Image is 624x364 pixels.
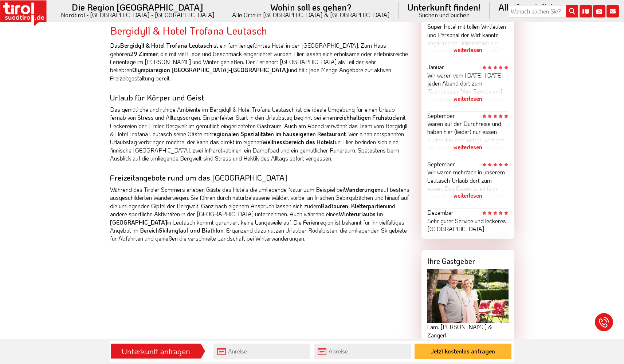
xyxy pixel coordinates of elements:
p: Das gemütliche und ruhige Ambiente im Bergidyll & Hotel Trofana Leutasch ist die ideale Umgebung ... [110,106,411,163]
strong: regionalen Spezialitäten im hauseigenen Restaurant [211,130,346,138]
div: Ihre Gastgeber [421,250,514,269]
div: Wir waren mehrfach in unserem Leutasch-Urlaub dort zum essen. Das Essen ist einfach erste Klasse,... [427,168,509,205]
i: Karte öffnen [580,5,592,17]
i: Kontakt [607,5,619,17]
div: weiterlesen [427,90,509,108]
strong: reichhaltigen Frühstück [337,114,398,121]
small: Alle Orte in [GEOGRAPHIC_DATA] & [GEOGRAPHIC_DATA] [232,12,390,18]
h2: Bergidyll & Hotel Trofana Leutasch [110,25,411,36]
div: Unterkunft anfragen [113,345,199,357]
p: Das ist ein familiengeführtes Hotel in der [GEOGRAPHIC_DATA]. Zum Haus gehören , die mit viel Lie... [110,41,411,82]
div: weiterlesen [427,41,509,59]
div: Sehr guter Service und leckeres [GEOGRAPHIC_DATA] [427,217,509,233]
strong: Radtouren, Kletterpartien [321,202,386,210]
strong: Olympiaregion [GEOGRAPHIC_DATA]-[GEOGRAPHIC_DATA] [132,66,288,74]
strong: Winterurlaubs im [GEOGRAPHIC_DATA] [110,210,383,226]
input: Wonach suchen Sie? [509,5,578,17]
div: Fam. [PERSON_NAME] & Zangerl [427,323,509,339]
img: Fam. Egarter & Zangerl [427,269,509,323]
span: Januar [427,63,444,71]
div: weiterlesen [427,138,509,156]
input: Anreise [213,344,310,359]
h3: Urlaub für Körper und Geist [110,93,411,102]
strong: 29 Zimmer [130,50,158,58]
div: Waren auf der Durchreise und haben hier (leider) nur essen dürfen. Ein sehr nettes, witziges und ... [427,120,509,156]
span: September [427,112,455,119]
input: Abreise [314,344,411,359]
h3: Freizeitangebote rund um das [GEOGRAPHIC_DATA] [110,173,411,182]
strong: Wellnessbereich des Hotels [262,138,333,146]
i: Fotogalerie [593,5,605,17]
div: Super Hotel mit tollen Wirtleuten und Personal der Wirt kannte sogar meine Heimatstadt ein begnad... [427,23,509,59]
div: weiterlesen [427,186,509,205]
strong: Skilanglauf und Biathlon [159,226,224,234]
small: Nordtirol - [GEOGRAPHIC_DATA] - [GEOGRAPHIC_DATA] [61,12,215,18]
span: Dezember [427,209,454,216]
div: Wir waren vom [DATE]-[DATE] jeden Abend dort zum Abendessen. Vom Service und der Qualität der Spe... [427,71,509,108]
button: Jetzt kostenlos anfragen [415,344,511,359]
strong: Wanderungen [344,186,381,193]
span: September [427,160,455,168]
strong: Bergidyll & Hotel Trofana Leutasch [120,41,212,49]
small: Suchen und buchen [407,12,481,18]
p: Während des Tiroler Sommers erleben Gäste des Hotels die umliegende Natur zum Beispiel bei auf be... [110,186,411,243]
